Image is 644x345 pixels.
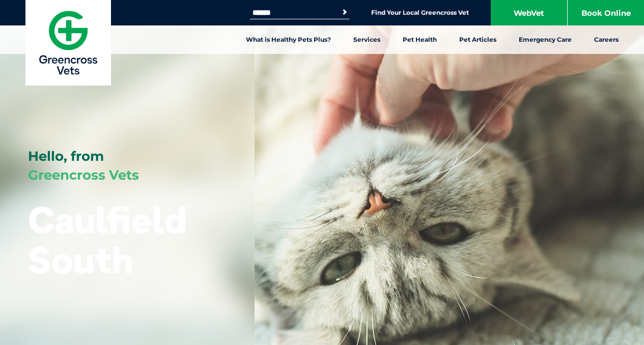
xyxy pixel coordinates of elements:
a: Pet Health [391,25,448,54]
a: Services [342,25,391,54]
span: Hello, from [28,148,104,164]
a: Find Your Local Greencross Vet [371,9,469,17]
span: Greencross Vets [28,167,139,183]
a: What is Healthy Pets Plus? [235,25,342,54]
button: Search [340,7,350,17]
a: Emergency Care [508,25,583,54]
a: Pet Articles [448,25,508,54]
a: Careers [583,25,630,54]
h1: Caulfield South [28,199,227,280]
